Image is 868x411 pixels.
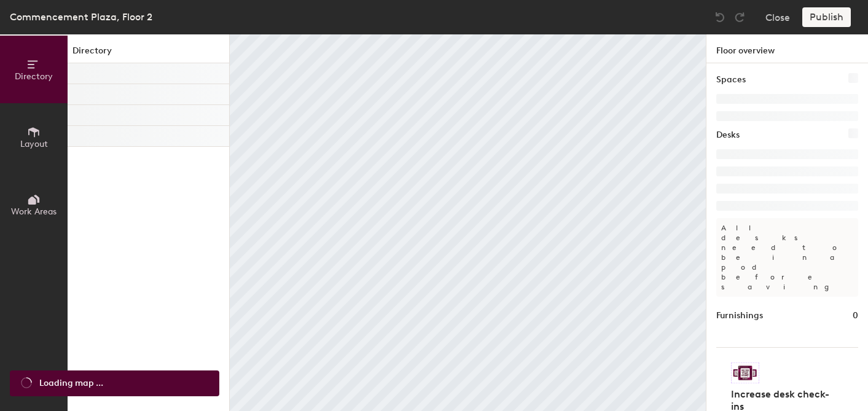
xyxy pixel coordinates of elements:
span: Directory [15,71,53,82]
h1: Floor overview [706,34,868,63]
span: Loading map ... [39,377,103,390]
div: Commencement Plaza, Floor 2 [10,9,152,25]
img: Undo [714,11,726,23]
h1: Directory [68,44,229,63]
p: All desks need to be in a pod before saving [716,218,858,297]
h1: Spaces [716,73,746,87]
canvas: Map [230,34,706,411]
button: Close [765,7,790,27]
h1: Furnishings [716,309,763,323]
h1: 0 [853,309,858,323]
span: Work Areas [11,206,57,217]
img: Sticker logo [731,362,759,383]
h1: Desks [716,128,740,142]
img: Redo [733,11,746,23]
span: Layout [20,139,48,149]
